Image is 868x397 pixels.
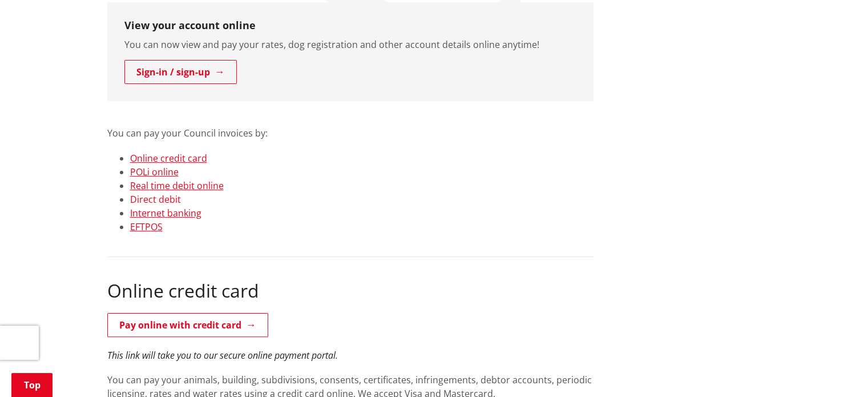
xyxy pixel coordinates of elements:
a: Direct debit [130,193,181,206]
h2: Online credit card [107,280,594,302]
a: Real time debit online [130,179,224,192]
em: This link will take you to our secure online payment portal. [107,349,338,362]
a: Top [11,373,53,397]
p: You can pay your Council invoices by: [107,113,594,140]
a: POLi online [130,166,179,178]
h3: View your account online [124,19,576,32]
iframe: Messenger Launcher [815,349,857,390]
a: Pay online with credit card [107,313,268,337]
a: Sign-in / sign-up [124,60,237,84]
a: Internet banking [130,207,201,219]
a: EFTPOS [130,220,163,233]
a: Online credit card [130,152,207,165]
p: You can now view and pay your rates, dog registration and other account details online anytime! [124,38,576,51]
